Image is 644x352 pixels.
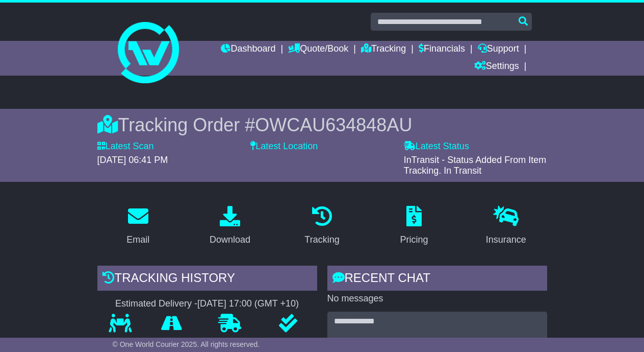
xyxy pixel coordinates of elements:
[361,41,406,58] a: Tracking
[203,202,257,250] a: Download
[126,233,149,247] div: Email
[404,141,469,152] label: Latest Status
[404,155,546,176] span: InTransit - Status Added From Item Tracking. In Transit
[393,202,434,250] a: Pricing
[221,41,275,58] a: Dashboard
[288,41,348,58] a: Quote/Book
[97,298,317,310] div: Estimated Delivery -
[304,233,339,247] div: Tracking
[478,41,519,58] a: Support
[250,141,318,152] label: Latest Location
[97,155,168,165] span: [DATE] 06:41 PM
[210,233,250,247] div: Download
[113,340,260,348] span: © One World Courier 2025. All rights reserved.
[197,298,299,310] div: [DATE] 17:00 (GMT +10)
[298,202,346,250] a: Tracking
[400,233,428,247] div: Pricing
[255,114,412,135] span: OWCAU634848AU
[120,202,156,250] a: Email
[474,58,519,76] a: Settings
[97,141,154,152] label: Latest Scan
[419,41,465,58] a: Financials
[327,293,547,304] p: No messages
[97,266,317,293] div: Tracking history
[327,266,547,293] div: RECENT CHAT
[486,233,526,247] div: Insurance
[479,202,533,250] a: Insurance
[97,114,547,136] div: Tracking Order #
